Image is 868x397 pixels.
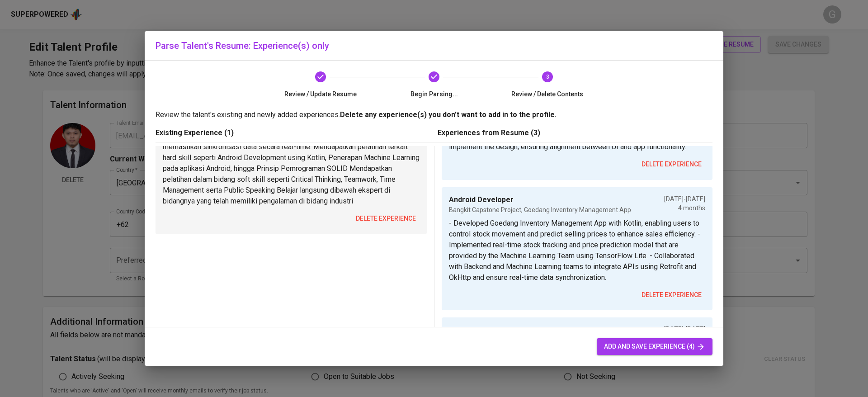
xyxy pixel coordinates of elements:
p: 4 months [664,203,705,213]
b: Delete any experience(s) you don't want to add in to the profile. [340,110,557,119]
text: 3 [546,74,549,80]
button: delete experience [638,287,705,303]
span: add and save experience (4) [604,341,705,352]
span: delete experience [356,213,416,224]
span: delete experience [642,289,702,301]
p: Programming Division [449,325,525,336]
p: Experiences from Resume (3) [438,128,712,138]
p: Existing Experience (1) [156,128,430,138]
button: delete experience [352,210,420,227]
p: - Developed Goedang Inventory Management App with Kotlin, enabling users to control stock movemen... [449,218,705,283]
p: Review the talent's existing and newly added experiences. [156,109,712,120]
p: [DATE] - [DATE] [664,194,705,203]
button: delete experience [638,156,705,173]
span: Review / Delete Contents [494,90,600,99]
p: Bangkit Capstone Project, Goedang Inventory Management App [449,205,631,214]
p: Android Developer [449,194,631,205]
span: Begin Parsing... [381,90,487,99]
span: Review / Update Resume [268,90,374,99]
button: add and save experience (4) [597,338,712,355]
p: [DATE] - [DATE] [664,325,705,334]
h6: Parse Talent's Resume: Experience(s) only [156,38,712,53]
span: delete experience [642,159,702,170]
